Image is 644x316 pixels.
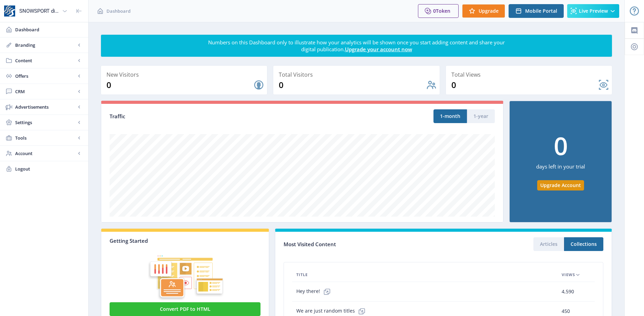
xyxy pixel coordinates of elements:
span: Advertisements [15,103,76,110]
span: Upgrade [479,8,499,14]
button: 1-month [433,109,467,123]
button: Convert PDF to HTML [110,302,260,316]
span: Dashboard [106,8,131,14]
button: Live Preview [567,4,619,18]
span: Title [296,271,308,279]
button: Articles [533,237,564,251]
div: New Visitors [106,70,264,79]
img: properties.app_icon.png [4,6,15,17]
span: Tools [15,134,76,141]
div: Most Visited Content [284,239,443,250]
button: Collections [564,237,603,251]
div: Numbers on this Dashboard only to illustrate how your analytics will be shown once you start addi... [208,39,505,53]
span: Live Preview [579,8,608,14]
div: 0 [279,79,426,90]
div: Total Views [451,70,609,79]
button: 0Token [418,4,459,18]
span: Account [15,150,76,157]
span: Views [562,271,575,279]
span: Logout [15,165,83,172]
span: Dashboard [15,26,83,33]
span: Offers [15,73,76,79]
button: Mobile Portal [509,4,564,18]
button: Upgrade [462,4,505,18]
span: Mobile Portal [525,8,557,14]
span: Content [15,57,76,64]
span: Hey there! [296,285,334,298]
img: graphic [110,244,260,301]
span: 450 [562,307,570,315]
span: Branding [15,42,76,48]
div: days left in your trial [536,158,585,180]
a: Upgrade your account now [345,46,412,53]
span: CRM [15,88,76,95]
button: 1-year [467,109,495,123]
div: 0 [451,79,598,90]
div: Traffic [110,112,302,120]
div: 0 [554,133,568,158]
div: 0 [106,79,253,90]
span: 4,590 [562,287,574,296]
div: Total Visitors [279,70,437,79]
button: Upgrade Account [537,180,584,190]
span: Token [436,8,450,14]
div: SNOWSPORT digital [19,3,59,19]
span: Settings [15,119,76,126]
div: Getting Started [110,237,260,244]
